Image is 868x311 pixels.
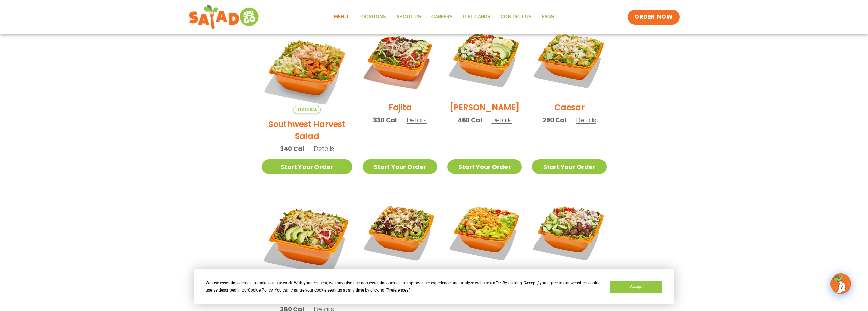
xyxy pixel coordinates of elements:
span: 340 Cal [280,144,304,153]
a: Start Your Order [262,159,353,174]
a: Menu [329,9,353,25]
img: Product photo for Caesar Salad [532,22,606,96]
a: FAQs [537,9,559,25]
h2: Fajita [388,101,412,113]
span: 290 Cal [543,115,566,125]
a: Start Your Order [532,159,606,174]
span: Details [576,116,596,124]
a: ORDER NOW [628,10,679,25]
span: ORDER NOW [634,13,673,21]
span: Details [314,144,334,153]
img: Product photo for BBQ Ranch Salad [262,194,353,285]
div: We use essential cookies to make our site work. With your consent, we may also use non-essential ... [206,280,602,294]
span: 460 Cal [458,115,482,125]
span: 330 Cal [373,115,397,125]
img: Product photo for Roasted Autumn Salad [363,194,437,269]
img: wpChatIcon [831,274,850,293]
h2: [PERSON_NAME] [450,101,520,113]
span: Details [407,116,427,124]
span: Cookie Policy [248,288,273,293]
a: Careers [426,9,458,25]
a: Start Your Order [447,159,522,174]
div: Cookie Consent Prompt [194,269,674,304]
span: Preferences [387,288,408,293]
img: new-SAG-logo-768×292 [189,3,261,31]
img: Product photo for Buffalo Chicken Salad [447,194,522,269]
h2: Southwest Harvest Salad [262,118,353,142]
a: About Us [391,9,426,25]
a: Locations [353,9,391,25]
img: Product photo for Fajita Salad [363,22,437,96]
span: Seasonal [293,106,321,113]
img: Product photo for Greek Salad [532,194,606,269]
a: GIFT CARDS [458,9,496,25]
button: Accept [610,281,662,293]
span: Details [491,116,512,124]
img: Product photo for Cobb Salad [447,22,522,96]
a: Contact Us [496,9,537,25]
img: Product photo for Southwest Harvest Salad [262,22,353,113]
h2: Caesar [554,101,585,113]
nav: Menu [329,9,559,25]
a: Start Your Order [363,159,437,174]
